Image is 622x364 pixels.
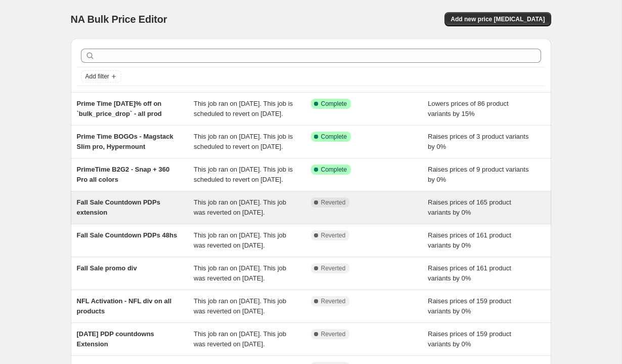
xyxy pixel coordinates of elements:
[428,100,509,117] span: Lowers prices of 86 product variants by 15%
[77,198,160,216] span: Fall Sale Countdown PDPs extension
[451,15,545,23] span: Add new price [MEDICAL_DATA]
[77,264,137,272] span: Fall Sale promo div
[194,231,286,249] span: This job ran on [DATE]. This job was reverted on [DATE].
[321,133,347,141] span: Complete
[428,330,511,348] span: Raises prices of 159 product variants by 0%
[71,14,167,25] span: NA Bulk Price Editor
[321,231,346,239] span: Reverted
[194,198,286,216] span: This job ran on [DATE]. This job was reverted on [DATE].
[85,72,109,80] span: Add filter
[321,198,346,207] span: Reverted
[321,330,346,338] span: Reverted
[321,100,347,108] span: Complete
[194,133,293,150] span: This job ran on [DATE]. This job is scheduled to revert on [DATE].
[194,166,293,183] span: This job ran on [DATE]. This job is scheduled to revert on [DATE].
[81,70,121,83] button: Add filter
[77,231,177,239] span: Fall Sale Countdown PDPs 48hs
[194,297,286,315] span: This job ran on [DATE]. This job was reverted on [DATE].
[77,166,170,183] span: PrimeTime B2G2 - Snap + 360 Pro all colors
[77,330,154,348] span: [DATE] PDP countdowns Extension
[194,264,286,282] span: This job ran on [DATE]. This job was reverted on [DATE].
[194,330,286,348] span: This job ran on [DATE]. This job was reverted on [DATE].
[445,12,551,26] button: Add new price [MEDICAL_DATA]
[428,166,528,183] span: Raises prices of 9 product variants by 0%
[77,297,172,315] span: NFL Activation - NFL div on all products
[194,100,293,117] span: This job ran on [DATE]. This job is scheduled to revert on [DATE].
[321,166,347,174] span: Complete
[428,264,511,282] span: Raises prices of 161 product variants by 0%
[428,231,511,249] span: Raises prices of 161 product variants by 0%
[321,264,346,272] span: Reverted
[428,198,511,216] span: Raises prices of 165 product variants by 0%
[77,100,162,117] span: Prime Time [DATE]% off on `bulk_price_drop` - all prod
[428,133,528,150] span: Raises prices of 3 product variants by 0%
[321,297,346,305] span: Reverted
[77,133,173,150] span: Prime Time BOGOs - Magstack Slim pro, Hypermount
[428,297,511,315] span: Raises prices of 159 product variants by 0%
